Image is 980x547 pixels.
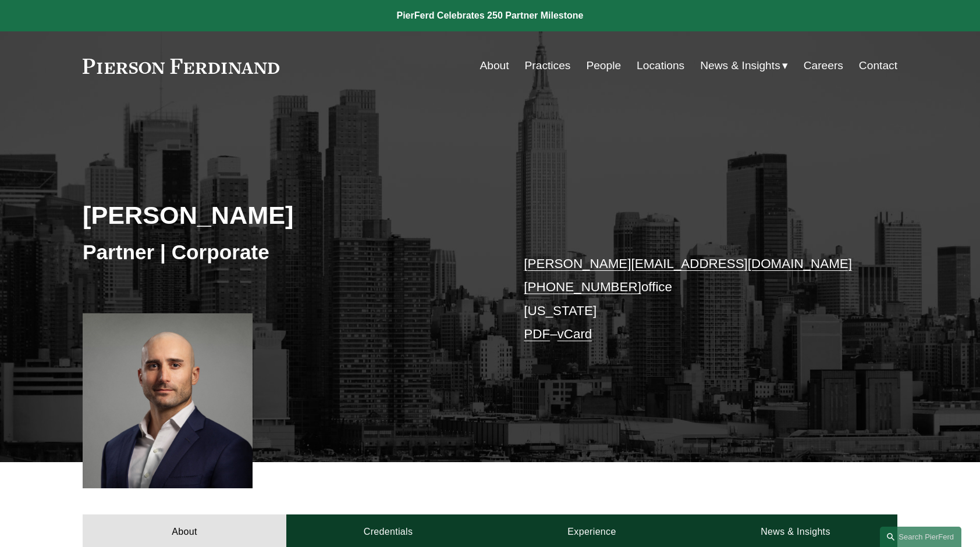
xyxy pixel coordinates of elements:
[558,327,592,341] a: vCard
[525,55,571,77] a: Practices
[480,55,509,77] a: About
[880,527,961,547] a: Search this site
[524,256,852,271] a: [PERSON_NAME][EMAIL_ADDRESS][DOMAIN_NAME]
[859,55,897,77] a: Contact
[524,280,641,294] a: [PHONE_NUMBER]
[700,55,788,77] a: folder dropdown
[637,55,684,77] a: Locations
[700,56,780,76] span: News & Insights
[586,55,621,77] a: People
[83,200,490,230] h2: [PERSON_NAME]
[524,327,550,341] a: PDF
[804,55,843,77] a: Careers
[83,239,490,265] h3: Partner | Corporate
[524,252,863,346] p: office [US_STATE] –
